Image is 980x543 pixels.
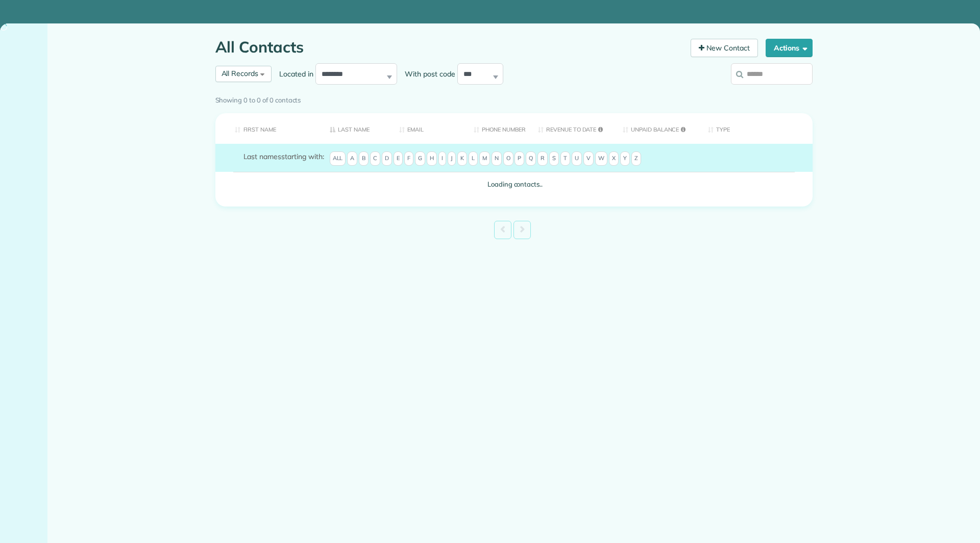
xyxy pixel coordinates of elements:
[243,152,282,161] span: Last names
[530,113,615,144] th: Revenue to Date: activate to sort column ascending
[615,113,700,144] th: Unpaid Balance: activate to sort column ascending
[382,151,392,166] span: D
[549,151,559,166] span: S
[438,151,446,166] span: I
[404,151,413,166] span: F
[572,151,582,166] span: U
[322,113,391,144] th: Last Name: activate to sort column descending
[766,39,813,57] button: Actions
[691,39,758,57] a: New Contact
[620,151,630,166] span: Y
[700,113,813,144] th: Type: activate to sort column ascending
[537,151,548,166] span: R
[370,151,380,166] span: C
[427,151,437,166] span: H
[526,151,536,166] span: Q
[330,151,346,166] span: All
[243,151,324,162] label: starting with:
[215,172,813,197] td: Loading contacts..
[347,151,357,166] span: A
[479,151,490,166] span: M
[415,151,425,166] span: G
[631,151,641,166] span: Z
[215,91,813,106] div: Showing 0 to 0 of 0 contacts
[457,151,467,166] span: K
[222,69,259,78] span: All Records
[609,151,619,166] span: X
[466,113,530,144] th: Phone number: activate to sort column ascending
[560,151,570,166] span: T
[394,151,403,166] span: E
[595,151,607,166] span: W
[514,151,524,166] span: P
[448,151,456,166] span: J
[503,151,513,166] span: O
[359,151,369,166] span: B
[215,113,323,144] th: First Name: activate to sort column ascending
[397,69,457,79] label: With post code
[469,151,478,166] span: L
[583,151,594,166] span: V
[215,39,683,56] h1: All Contacts
[492,151,502,166] span: N
[272,69,315,79] label: Located in
[391,113,466,144] th: Email: activate to sort column ascending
